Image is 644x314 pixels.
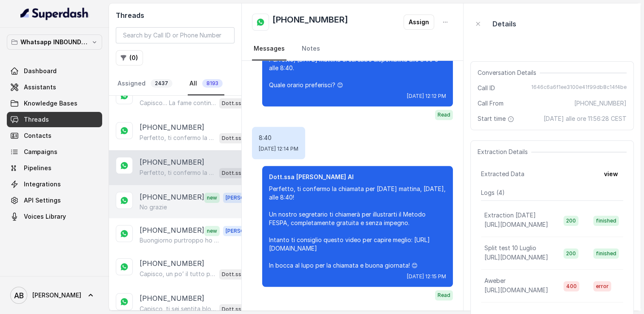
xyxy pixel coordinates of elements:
p: Perfetto, ti confermo la chiamata per [DATE] mattina, [DATE], alle 8:40! Un nostro segretario ti ... [140,168,216,177]
span: [DATE] alle ore 11:56:28 CEST [544,114,627,123]
span: Start time [478,114,516,123]
p: No grazie [140,203,167,211]
span: new [204,193,220,203]
p: Buongiorno purtroppo ho un meeting dalle 13 alle 14 .. c’è possibilità dopo? [140,236,221,245]
span: Pipelines [24,164,52,172]
img: light.svg [20,7,89,20]
input: Search by Call ID or Phone Number [116,27,235,43]
span: Threads [24,115,49,124]
button: Whatsapp INBOUND Workspace [7,34,102,50]
span: Knowledge Bases [24,99,77,108]
span: Conversation Details [478,69,540,77]
span: 1646c6a6f1ee3100e41f99db8c14f4be [531,84,627,92]
span: 8193 [202,79,223,88]
p: Details [492,19,516,29]
span: Call From [478,99,504,108]
span: Campaigns [24,148,57,156]
p: Perfetto, ti confermo la chiamata per il [DATE] 14:20! Ti ricordo che è una consulenza gratuita e... [140,134,216,142]
span: [DATE] 12:12 PM [407,93,446,100]
a: Integrations [7,177,102,192]
span: API Settings [24,196,61,205]
a: Knowledge Bases [7,96,102,111]
span: Read [435,110,453,120]
p: Capisco, un po’ il tutto può significare che cerchi una soluzione completa e sostenibile, giusto?... [140,270,216,278]
a: Assigned2437 [116,72,174,95]
span: Assistants [24,83,56,91]
a: Assistants [7,80,102,95]
p: [PHONE_NUMBER] [140,122,204,132]
a: API Settings [7,193,102,208]
span: Dashboard [24,67,57,75]
span: new [204,226,220,236]
h2: [PHONE_NUMBER] [272,14,348,31]
span: [PERSON_NAME] [223,193,271,203]
a: Dashboard [7,63,102,79]
span: [URL][DOMAIN_NAME] [484,254,548,261]
a: Pipelines [7,160,102,176]
p: Aweber [484,277,506,285]
p: [PHONE_NUMBER] [140,192,204,203]
span: Voices Library [24,212,66,221]
span: Extracted Data [481,170,524,178]
text: AB [14,291,24,300]
p: Split test 10 Luglio [484,244,536,252]
p: Whatsapp INBOUND Workspace [20,37,89,47]
a: Contacts [7,128,102,143]
span: Read [435,290,453,300]
p: Extraction [DATE] [484,211,536,220]
p: Dott.ssa [PERSON_NAME] AI [222,134,256,143]
p: 8:40 [259,134,298,142]
p: Dott.ssa [PERSON_NAME] AI [269,173,446,181]
p: Dott.ssa [PERSON_NAME] AI [222,99,256,108]
span: [URL][DOMAIN_NAME] [484,286,548,294]
span: [PERSON_NAME] [223,226,271,236]
nav: Tabs [116,72,235,95]
button: view [599,166,623,182]
p: Capisco, ti sei sentita bloccata senza risultati. Guarda, spesso i metodi tradizionali non funzio... [140,305,216,313]
span: 2437 [151,79,172,88]
span: finished [593,248,619,259]
p: Perfetto, [DATE] mattina ci sarebbe disponibilità alle 8:00 o alle 8:40. Quale orario preferisci? 😊 [269,55,446,89]
p: Dott.ssa [PERSON_NAME] AI [222,270,256,279]
span: 200 [564,248,578,259]
a: Messages [252,37,286,60]
a: All8193 [188,72,224,95]
a: Voices Library [7,209,102,224]
span: [PHONE_NUMBER] [574,99,627,108]
span: 400 [564,281,579,291]
span: [DATE] 12:15 PM [407,273,446,280]
p: Logs ( 4 ) [481,188,623,197]
p: [PHONE_NUMBER] [140,225,204,236]
p: Perfetto, ti confermo la chiamata per [DATE] mattina, [DATE], alle 8:40! Un nostro segretario ti ... [269,185,446,270]
nav: Tabs [252,37,452,60]
span: [PERSON_NAME] [32,291,81,300]
a: Campaigns [7,144,102,160]
span: [DATE] 12:14 PM [259,146,298,152]
p: Capisco… La fame continua rende difficile seguire le diete restrittive. Guarda, proprio per quest... [140,99,216,107]
button: (0) [116,50,143,66]
p: Dott.ssa [PERSON_NAME] AI [222,305,256,314]
p: [PHONE_NUMBER] [140,258,204,268]
span: finished [593,216,619,226]
span: Call ID [478,84,495,92]
span: 200 [564,216,578,226]
span: Extraction Details [478,148,531,156]
span: Contacts [24,131,52,140]
span: Integrations [24,180,61,188]
a: Threads [7,112,102,127]
h2: Threads [116,10,235,20]
a: Notes [300,37,322,60]
p: [PHONE_NUMBER] [140,157,204,167]
a: [PERSON_NAME] [7,283,102,307]
span: [URL][DOMAIN_NAME] [484,221,548,228]
span: error [593,281,611,291]
p: Dott.ssa [PERSON_NAME] AI [222,169,256,177]
p: [PHONE_NUMBER] [140,293,204,303]
button: Assign [404,14,434,30]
